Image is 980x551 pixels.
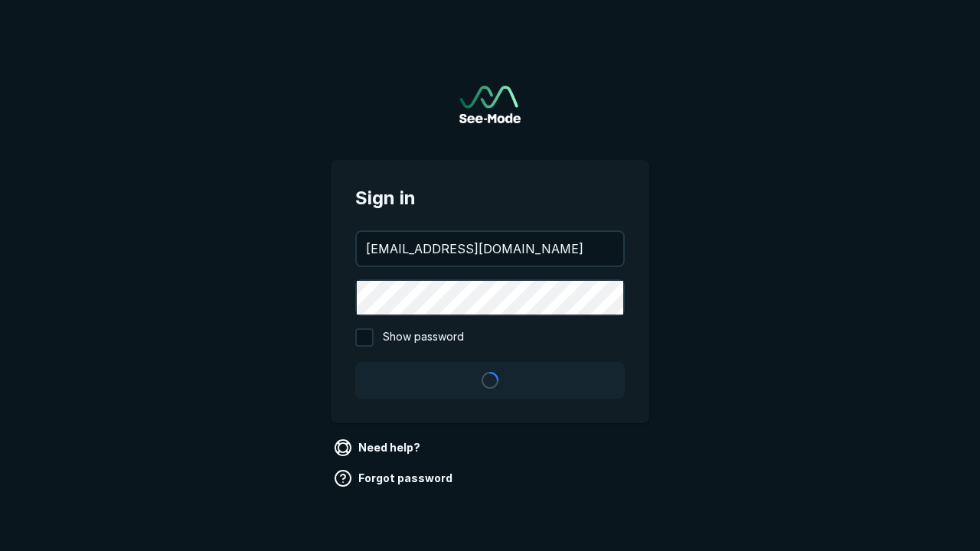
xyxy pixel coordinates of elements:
input: your@email.com [357,232,623,266]
span: Show password [383,328,464,347]
img: See-Mode Logo [459,86,521,123]
a: Need help? [331,435,426,460]
a: Forgot password [331,466,459,491]
span: Sign in [355,184,625,212]
a: Go to sign in [459,86,521,123]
